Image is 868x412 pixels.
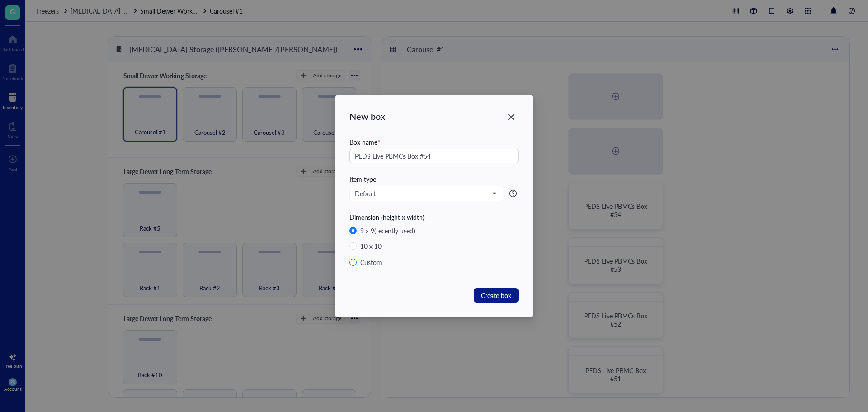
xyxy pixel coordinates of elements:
button: Close [504,110,519,124]
div: Item type [349,174,519,184]
div: Box name [349,137,519,147]
div: 9 x 9 (recently used) [360,226,415,236]
div: Custom [360,257,382,267]
span: Create box [481,290,511,300]
div: Dimension (height x width) [349,212,519,222]
div: New box [349,110,519,123]
span: Close [504,112,519,123]
input: e.g. DNA protein [349,149,519,163]
div: 10 x 10 [360,241,382,251]
span: Default [355,189,496,198]
button: Create box [474,288,519,303]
